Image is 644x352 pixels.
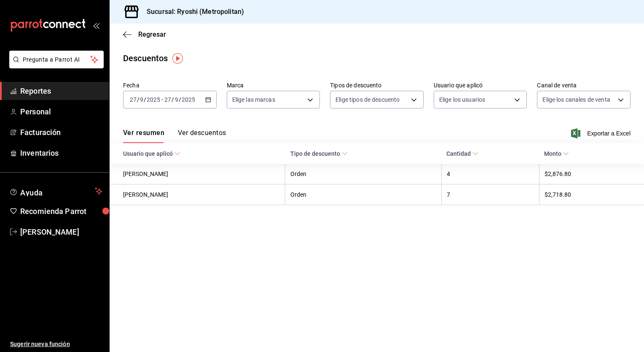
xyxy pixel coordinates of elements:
[178,129,226,143] button: Ver descuentos
[544,150,569,157] span: Monto
[123,30,166,38] button: Regresar
[20,186,91,196] span: Ayuda
[20,127,102,138] span: Facturación
[285,184,442,205] th: Orden
[441,164,539,184] th: 4
[539,164,644,184] th: $2,876.80
[439,95,485,104] span: Elige los usuarios
[161,96,163,103] span: -
[172,53,183,64] img: Tooltip marker
[20,85,102,97] span: Reportes
[123,150,180,157] span: Usuario que aplicó
[285,164,442,184] th: Orden
[172,96,174,103] span: /
[140,96,144,103] input: --
[330,82,424,88] label: Tipos de descuento
[9,51,104,68] button: Pregunta a Parrot AI
[110,184,285,205] th: [PERSON_NAME]
[174,96,179,103] input: --
[123,52,168,65] div: Descuentos
[181,96,196,103] input: ----
[10,340,102,349] span: Sugerir nueva función
[539,184,644,205] th: $2,718.80
[20,147,102,159] span: Inventarios
[179,96,181,103] span: /
[232,95,275,104] span: Elige las marcas
[164,96,172,103] input: --
[138,30,166,38] span: Regresar
[23,55,91,64] span: Pregunta a Parrot AI
[123,129,164,143] button: Ver resumen
[537,82,631,88] label: Canal de venta
[542,95,610,104] span: Elige los canales de venta
[446,150,478,157] span: Cantidad
[20,106,102,117] span: Personal
[290,150,348,157] span: Tipo de descuento
[110,164,285,184] th: [PERSON_NAME]
[441,184,539,205] th: 7
[434,82,527,88] label: Usuario que aplicó
[129,96,137,103] input: --
[123,82,217,88] label: Fecha
[335,95,400,104] span: Elige tipos de descuento
[123,129,226,143] div: navigation tabs
[144,96,146,103] span: /
[6,61,104,70] a: Pregunta a Parrot AI
[137,96,140,103] span: /
[20,226,102,238] span: [PERSON_NAME]
[227,82,320,88] label: Marca
[146,96,161,103] input: ----
[140,7,244,17] h3: Sucursal: Ryoshi (Metropolitan)
[93,22,99,29] button: open_drawer_menu
[20,206,102,217] span: Recomienda Parrot
[573,128,631,138] button: Exportar a Excel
